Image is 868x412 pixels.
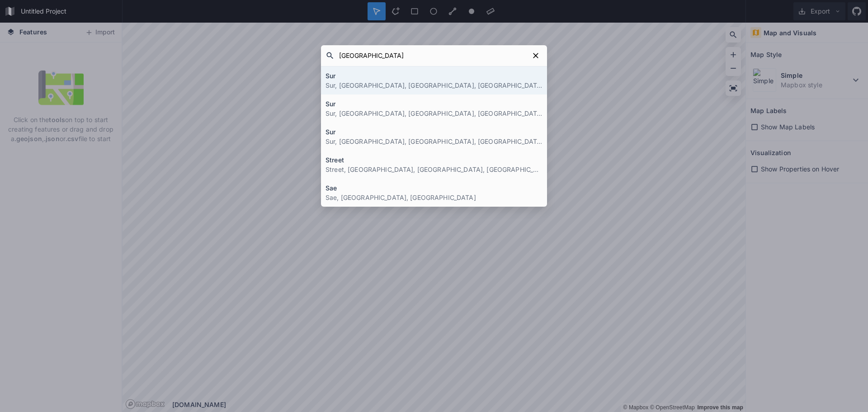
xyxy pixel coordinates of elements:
[325,183,542,193] h4: Sae
[325,99,542,109] h4: Sur
[335,47,529,64] input: Search placess...
[325,165,542,174] p: Street, [GEOGRAPHIC_DATA], [GEOGRAPHIC_DATA], [GEOGRAPHIC_DATA]
[325,137,542,146] p: Sur, [GEOGRAPHIC_DATA], [GEOGRAPHIC_DATA], [GEOGRAPHIC_DATA]
[325,81,542,90] p: Sur, [GEOGRAPHIC_DATA], [GEOGRAPHIC_DATA], [GEOGRAPHIC_DATA]
[325,71,542,81] h4: Sur
[325,155,542,165] h4: Street
[325,109,542,118] p: Sur, [GEOGRAPHIC_DATA], [GEOGRAPHIC_DATA], [GEOGRAPHIC_DATA]
[325,127,542,137] h4: Sur
[325,193,542,202] p: Sae, [GEOGRAPHIC_DATA], [GEOGRAPHIC_DATA]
